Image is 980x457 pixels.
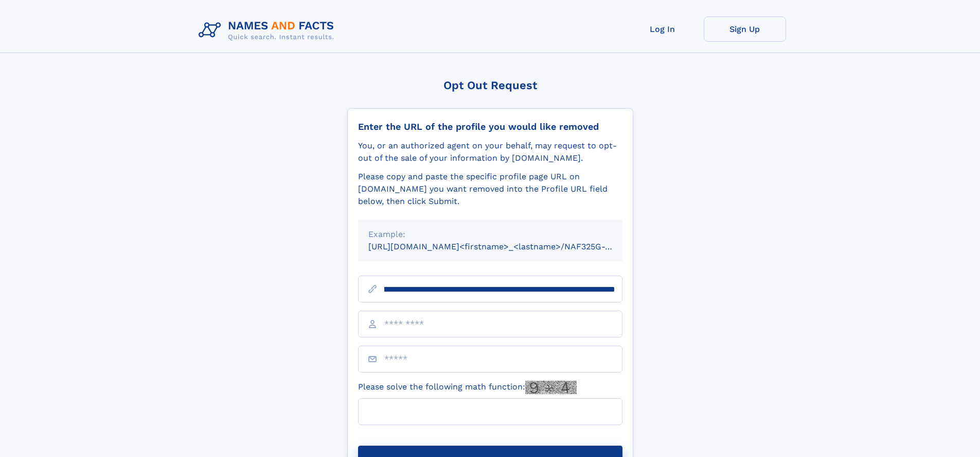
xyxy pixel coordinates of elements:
[358,140,622,164] div: You, or an authorized agent on your behalf, may request to opt-out of the sale of your informatio...
[368,242,642,251] small: [URL][DOMAIN_NAME]<firstname>_<lastname>/NAF325G-xxxxxxxx
[368,228,612,241] div: Example:
[358,381,577,394] label: Please solve the following math function:
[704,16,786,42] a: Sign Up
[347,79,633,92] div: Opt Out Request
[621,16,704,42] a: Log In
[358,121,622,132] div: Enter the URL of the profile you would like removed
[358,171,622,208] div: Please copy and paste the specific profile page URL on [DOMAIN_NAME] you want removed into the Pr...
[194,16,343,44] img: Logo Names and Facts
